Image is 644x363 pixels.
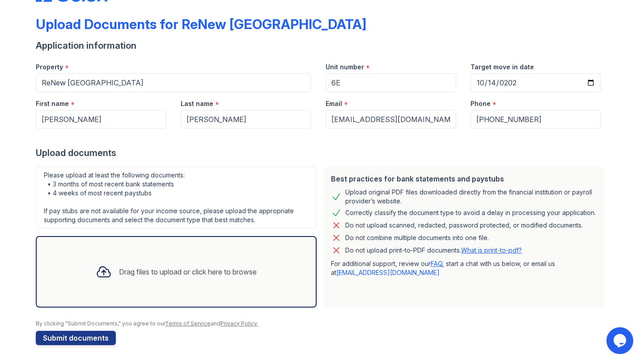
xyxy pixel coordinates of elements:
p: Do not upload print-to-PDF documents. [345,246,522,255]
div: Application information [36,39,608,52]
a: What is print-to-pdf? [461,246,522,254]
div: Do not combine multiple documents into one file. [345,232,489,243]
a: FAQ [431,260,442,267]
label: First name [36,99,69,108]
div: Upload original PDF files downloaded directly from the financial institution or payroll provider’... [345,188,597,206]
div: Do not upload scanned, redacted, password protected, or modified documents. [345,220,583,231]
iframe: chat widget [606,327,635,354]
label: Phone [470,99,491,108]
label: Unit number [326,63,364,72]
div: Upload documents [36,147,608,159]
label: Last name [181,99,213,108]
button: Submit documents [36,331,116,345]
p: For additional support, review our , start a chat with us below, or email us at [331,259,597,277]
label: Target move in date [470,63,534,72]
div: Best practices for bank statements and paystubs [331,173,597,184]
label: Property [36,63,63,72]
a: Terms of Service [165,320,211,327]
a: [EMAIL_ADDRESS][DOMAIN_NAME] [336,269,440,276]
a: Privacy Policy. [220,320,258,327]
div: Drag files to upload or click here to browse [119,266,257,277]
div: By clicking "Submit Documents," you agree to our and [36,320,608,327]
div: Correctly classify the document type to avoid a delay in processing your application. [345,207,596,218]
label: Email [326,99,342,108]
div: Upload Documents for ReNew [GEOGRAPHIC_DATA] [36,16,366,32]
div: Please upload at least the following documents: • 3 months of most recent bank statements • 4 wee... [36,166,317,229]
